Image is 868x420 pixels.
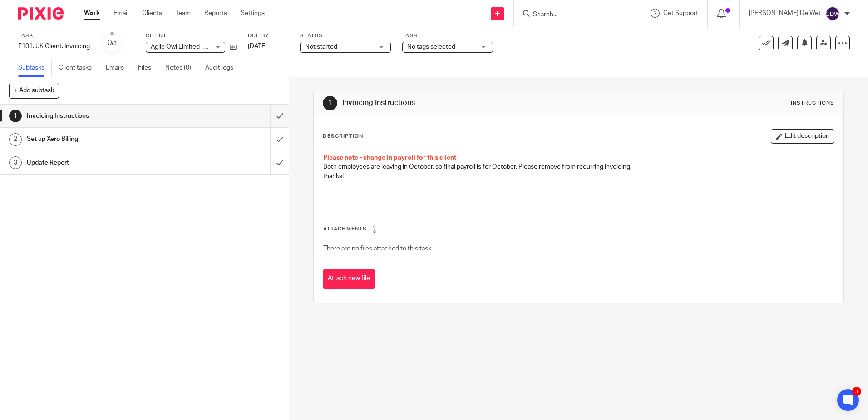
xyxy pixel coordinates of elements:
[248,43,267,50] span: [DATE]
[142,9,162,18] a: Clients
[402,32,493,40] label: Tags
[771,129,834,144] button: Edit description
[305,44,337,50] span: Not started
[852,387,861,396] div: 3
[18,32,90,40] label: Task
[9,156,22,169] div: 3
[323,162,833,171] p: Both employees are leaving in October, so final payroll is for October. Please remove from recurr...
[532,11,614,19] input: Search
[300,32,391,40] label: Status
[176,9,191,18] a: Team
[663,10,698,16] span: Get Support
[146,32,237,40] label: Client
[27,156,183,170] h1: Update Report
[323,245,433,252] span: There are no files attached to this task.
[323,226,367,231] span: Attachments
[204,9,227,18] a: Reports
[323,155,456,161] span: Please note - change in payroll for this client
[205,59,240,77] a: Audit logs
[59,59,99,77] a: Client tasks
[241,9,265,18] a: Settings
[248,32,289,40] label: Due by
[18,42,90,51] div: F101. UK Client: Invoicing
[323,269,375,289] button: Attach new file
[749,9,821,18] p: [PERSON_NAME] De Wet
[18,59,52,77] a: Subtasks
[151,44,232,50] span: Agile Owl Limited - GUK2311
[323,96,337,110] div: 1
[113,9,128,18] a: Email
[27,132,183,146] h1: Set up Xero Billing
[138,59,158,77] a: Files
[165,59,198,77] a: Notes (0)
[825,6,840,21] img: svg%3E
[323,172,833,181] p: thanks!
[9,110,22,122] div: 1
[9,133,22,146] div: 2
[407,44,455,50] span: No tags selected
[106,59,131,77] a: Emails
[112,41,117,46] small: /3
[9,83,59,98] button: + Add subtask
[108,38,117,48] div: 0
[323,133,363,140] p: Description
[342,98,598,108] h1: Invoicing Instructions
[18,7,64,20] img: Pixie
[27,109,183,123] h1: Invoicing Instructions
[84,9,100,18] a: Work
[791,100,834,107] div: Instructions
